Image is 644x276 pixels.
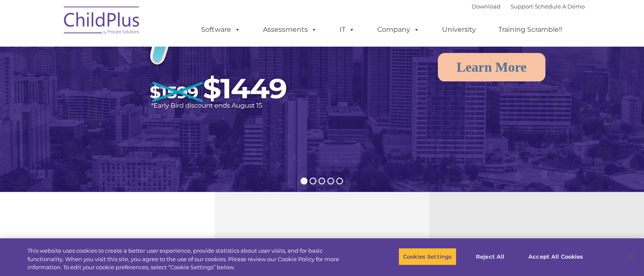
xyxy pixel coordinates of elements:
a: Software [193,21,249,38]
button: Reject All [464,248,517,265]
a: IT [331,21,363,38]
font: | [472,3,585,10]
a: Support [511,3,533,10]
a: Company [369,21,428,38]
a: Training Scramble!! [490,21,571,38]
img: ChildPlus by Procare Solutions [60,0,144,43]
a: Learn More [438,53,545,81]
a: Download [472,3,500,10]
button: Close [621,247,640,266]
button: Cookies Settings [398,248,456,265]
a: Assessments [254,21,326,38]
a: University [434,21,484,38]
button: Accept All Cookies [524,248,588,265]
div: This website uses cookies to create a better user experience, provide statistics about user visit... [28,247,354,272]
a: Schedule A Demo [535,3,585,10]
